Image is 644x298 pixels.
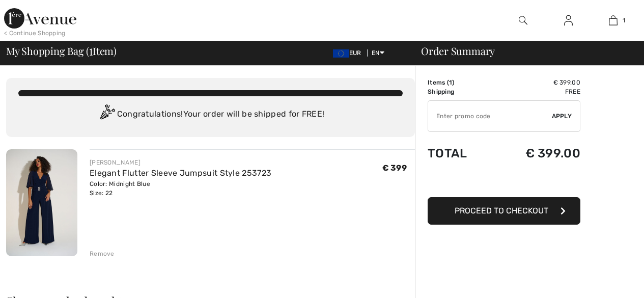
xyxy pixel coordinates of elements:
img: search the website [519,14,527,26]
div: < Continue Shopping [4,29,66,38]
span: 1 [623,16,625,25]
td: Free [491,87,580,96]
td: € 399.00 [491,136,580,171]
span: EN [372,49,384,57]
img: My Bag [609,14,618,26]
td: € 399.00 [491,78,580,87]
button: Proceed to Checkout [428,197,580,225]
span: 1 [449,79,452,86]
td: Shipping [428,87,491,96]
span: Proceed to Checkout [455,206,548,215]
img: Elegant Flutter Sleeve Jumpsuit Style 253723 [6,149,77,256]
div: Congratulations! Your order will be shipped for FREE! [18,104,403,125]
iframe: PayPal [428,171,580,194]
a: 1 [591,14,635,26]
a: Sign In [556,14,581,27]
td: Items ( ) [428,78,491,87]
span: My Shopping Bag ( Item) [6,46,117,56]
div: Remove [90,249,115,258]
input: Promo code [428,101,552,131]
img: Euro [333,49,349,58]
td: Total [428,136,491,171]
img: Congratulation2.svg [97,104,117,125]
a: Elegant Flutter Sleeve Jumpsuit Style 253723 [90,168,271,178]
span: 1 [89,43,93,57]
span: € 399 [382,163,407,173]
div: Order Summary [409,46,638,56]
div: Color: Midnight Blue Size: 22 [90,179,271,198]
div: [PERSON_NAME] [90,158,271,167]
img: My Info [564,14,573,26]
img: 1ère Avenue [4,8,76,29]
span: Apply [552,112,572,121]
span: EUR [333,49,366,57]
